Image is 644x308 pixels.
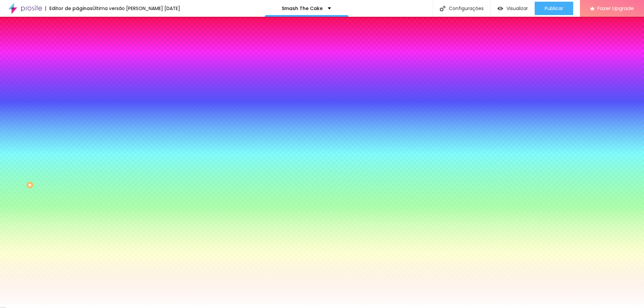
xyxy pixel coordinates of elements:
img: view-1.svg [497,6,503,11]
img: Icone [440,6,445,11]
span: Publicar [545,6,563,11]
button: Visualizar [491,2,535,15]
span: Fazer Upgrade [597,5,634,11]
button: Publicar [535,2,573,15]
div: Última versão [PERSON_NAME] [DATE] [93,6,180,11]
span: Visualizar [506,6,528,11]
div: Editor de páginas [45,6,93,11]
p: Smash The Cake [282,6,323,11]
